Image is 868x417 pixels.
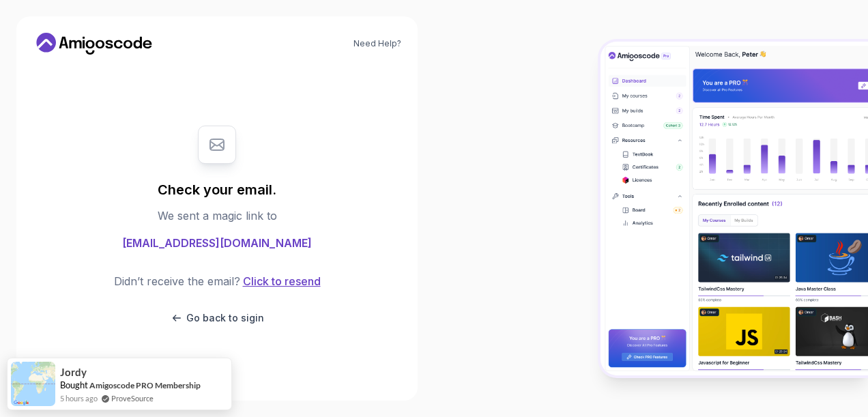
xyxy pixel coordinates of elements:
[158,180,276,199] h1: Check your email.
[122,235,312,251] span: [EMAIL_ADDRESS][DOMAIN_NAME]
[11,362,55,406] img: provesource social proof notification image
[89,380,201,390] a: Amigoscode PRO Membership
[60,392,98,404] span: 5 hours ago
[60,379,88,390] span: Bought
[170,311,264,325] button: Go back to sigin
[186,311,264,325] p: Go back to sigin
[240,273,321,289] button: Click to resend
[33,33,156,55] a: Home link
[60,366,87,378] span: Jordy
[158,207,277,224] p: We sent a magic link to
[601,42,868,375] img: Amigoscode Dashboard
[353,38,401,49] a: Need Help?
[114,273,240,289] p: Didn’t receive the email?
[111,392,154,404] a: ProveSource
